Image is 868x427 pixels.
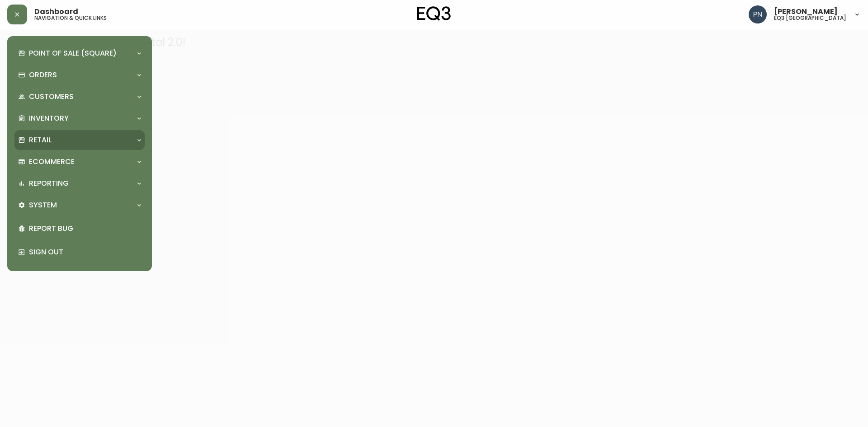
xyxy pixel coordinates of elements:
[14,65,145,85] div: Orders
[14,152,145,172] div: Ecommerce
[34,8,78,15] span: Dashboard
[29,247,141,257] p: Sign Out
[29,200,57,210] p: System
[14,87,145,107] div: Customers
[749,5,767,23] img: 496f1288aca128e282dab2021d4f4334
[774,8,838,15] span: [PERSON_NAME]
[29,157,75,167] p: Ecommerce
[14,240,145,264] div: Sign Out
[29,70,57,80] p: Orders
[29,92,74,102] p: Customers
[29,178,69,188] p: Reporting
[29,224,141,234] p: Report Bug
[29,48,117,58] p: Point of Sale (Square)
[14,108,145,128] div: Inventory
[14,217,145,240] div: Report Bug
[34,15,107,21] h5: navigation & quick links
[774,15,846,21] h5: eq3 [GEOGRAPHIC_DATA]
[417,6,451,21] img: logo
[14,130,145,150] div: Retail
[14,195,145,215] div: System
[14,174,145,193] div: Reporting
[29,113,69,123] p: Inventory
[14,43,145,63] div: Point of Sale (Square)
[29,135,52,145] p: Retail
